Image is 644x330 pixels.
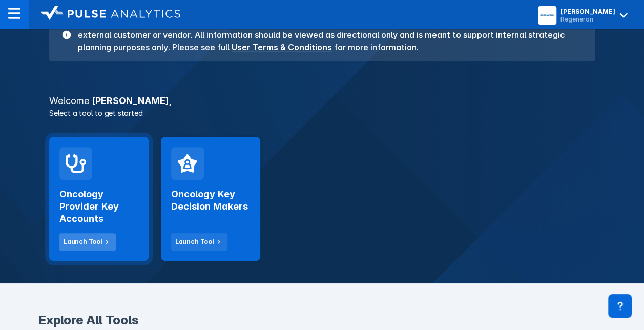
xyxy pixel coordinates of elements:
[43,108,601,118] p: Select a tool to get started:
[29,6,180,23] a: logo
[560,15,615,23] div: Regeneron
[540,8,554,23] img: menu button
[41,6,180,20] img: logo
[64,237,102,246] div: Launch Tool
[59,188,138,225] h2: Oncology Provider Key Accounts
[49,95,89,106] span: Welcome
[232,42,332,52] a: User Terms & Conditions
[59,233,116,251] button: Launch Tool
[608,294,632,318] div: Contact Support
[171,233,227,251] button: Launch Tool
[560,8,615,15] div: [PERSON_NAME]
[161,137,260,261] a: Oncology Key Decision MakersLaunch Tool
[49,137,149,261] a: Oncology Provider Key AccountsLaunch Tool
[39,314,605,326] h2: Explore All Tools
[72,16,583,53] h3: This web-based tool is approved for internal use only. Under no circumstances should this tool be...
[8,7,20,19] img: menu--horizontal.svg
[175,237,214,246] div: Launch Tool
[171,188,250,213] h2: Oncology Key Decision Makers
[43,96,601,106] h3: [PERSON_NAME] ,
